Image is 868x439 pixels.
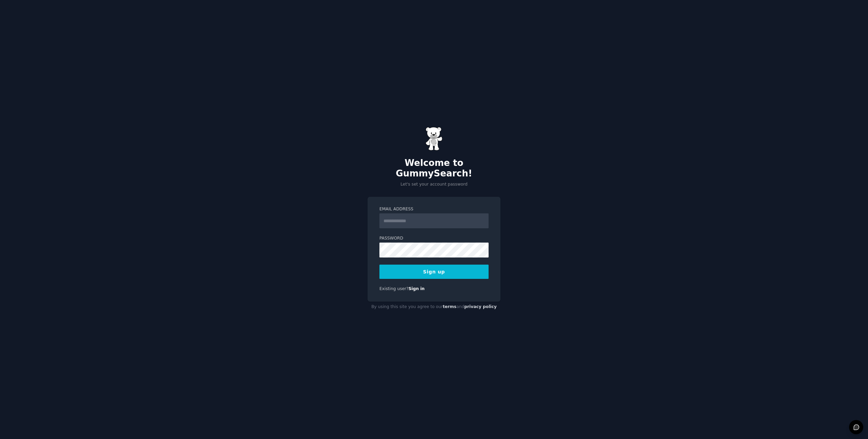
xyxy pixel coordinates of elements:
[426,127,442,151] img: Gummy Bear
[368,182,500,188] p: Let's set your account password
[409,286,425,291] a: Sign in
[379,206,489,212] label: Email Address
[379,265,489,279] button: Sign up
[464,304,497,309] a: privacy policy
[379,235,489,242] label: Password
[368,158,500,179] h2: Welcome to GummySearch!
[368,302,500,312] div: By using this site you agree to our and
[443,304,456,309] a: terms
[379,286,409,291] span: Existing user?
